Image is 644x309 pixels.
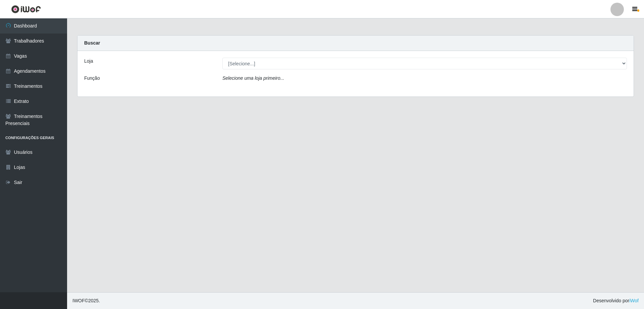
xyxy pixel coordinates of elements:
[629,298,639,303] a: iWof
[593,297,639,304] span: Desenvolvido por
[72,298,85,303] span: IWOF
[84,58,93,65] label: Loja
[222,75,284,81] i: Selecione uma loja primeiro...
[72,297,100,304] span: © 2025 .
[84,75,100,82] label: Função
[84,40,100,46] strong: Buscar
[11,5,41,13] img: CoreUI Logo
